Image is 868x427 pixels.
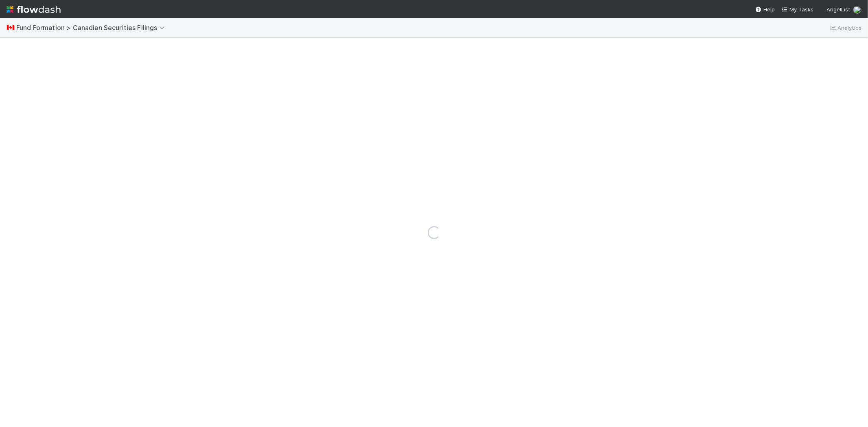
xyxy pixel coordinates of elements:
[7,24,15,31] span: 🇨🇦
[826,6,850,13] span: AngelList
[829,23,861,33] a: Analytics
[853,6,861,14] img: avatar_1a1d5361-16dd-4910-a949-020dcd9f55a3.png
[781,5,813,13] a: My Tasks
[16,24,169,32] span: Fund Formation > Canadian Securities Filings
[755,5,775,13] div: Help
[7,2,61,16] img: logo-inverted-e16ddd16eac7371096b0.svg
[781,6,813,13] span: My Tasks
